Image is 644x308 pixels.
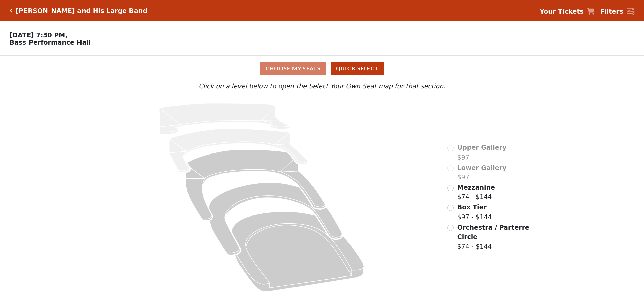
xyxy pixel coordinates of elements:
span: Orchestra / Parterre Circle [457,224,529,241]
button: Quick Select [331,62,384,75]
span: Lower Gallery [457,164,507,171]
path: Lower Gallery - Seats Available: 0 [169,129,308,173]
label: $97 [457,163,507,182]
a: Filters [600,7,634,16]
label: $97 [457,143,507,162]
p: Click on a level below to open the Select Your Own Seat map for that section. [85,81,559,91]
label: $74 - $144 [457,223,530,251]
a: Your Tickets [540,7,595,16]
path: Upper Gallery - Seats Available: 0 [159,103,290,135]
span: Mezzanine [457,184,495,191]
strong: Your Tickets [540,8,584,15]
h5: [PERSON_NAME] and His Large Band [16,7,147,15]
label: $74 - $144 [457,183,495,202]
a: Click here to go back to filters [10,8,13,13]
strong: Filters [600,8,623,15]
span: Box Tier [457,203,487,211]
label: $97 - $144 [457,202,492,222]
span: Upper Gallery [457,144,507,151]
path: Orchestra / Parterre Circle - Seats Available: 155 [231,212,364,292]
